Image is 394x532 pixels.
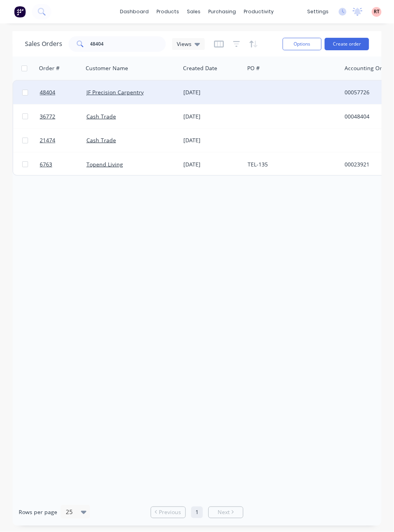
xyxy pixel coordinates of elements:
[116,6,153,18] a: dashboard
[183,113,241,120] div: [DATE]
[183,64,217,72] div: Created Date
[153,6,183,18] div: products
[40,113,55,120] span: 36772
[86,88,144,96] a: JF Precision Carpentry
[183,88,241,96] div: [DATE]
[325,38,369,50] button: Create order
[205,6,240,18] div: purchasing
[86,113,116,120] a: Cash Trade
[86,161,123,168] a: Topend Living
[159,509,181,516] span: Previous
[40,88,55,96] span: 48404
[183,136,241,144] div: [DATE]
[151,509,185,516] a: Previous page
[183,6,205,18] div: sales
[40,105,86,128] a: 36772
[14,6,26,18] img: Factory
[177,40,192,48] span: Views
[86,64,128,72] div: Customer Name
[40,81,86,104] a: 48404
[209,509,243,516] a: Next page
[90,36,166,52] input: Search...
[240,6,278,18] div: productivity
[283,38,322,50] button: Options
[40,136,55,144] span: 21474
[248,161,334,168] div: TEL-135
[40,161,52,168] span: 6763
[40,129,86,152] a: 21474
[218,509,230,516] span: Next
[19,509,57,516] span: Rows per page
[86,136,116,144] a: Cash Trade
[183,161,241,168] div: [DATE]
[39,64,60,72] div: Order #
[374,8,380,15] span: RT
[303,6,332,18] div: settings
[148,507,246,518] ul: Pagination
[247,64,260,72] div: PO #
[191,507,203,518] a: Page 1 is your current page
[40,153,86,176] a: 6763
[25,40,62,48] h1: Sales Orders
